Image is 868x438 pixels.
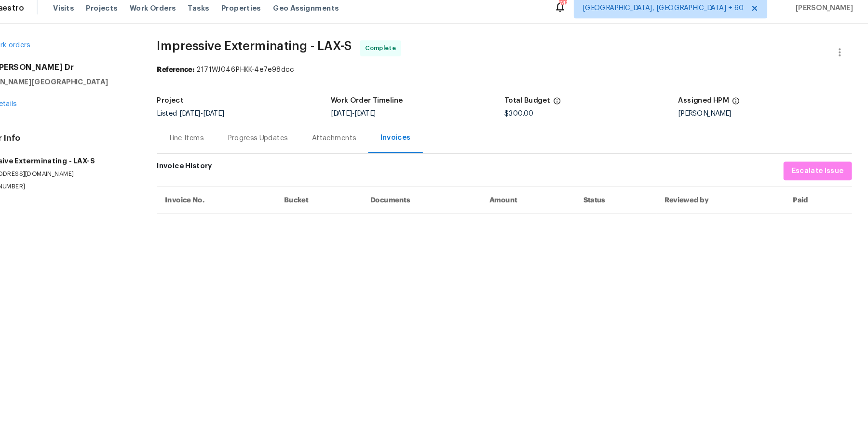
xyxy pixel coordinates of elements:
span: Escalate Issue [795,164,845,176]
b: Reference: [191,70,227,77]
h5: Assigned HPM [687,100,735,106]
div: Line Items [203,134,235,144]
span: [PERSON_NAME] [795,11,854,20]
span: [GEOGRAPHIC_DATA], [GEOGRAPHIC_DATA] + 60 [596,11,750,20]
span: Visits [92,11,112,20]
th: Bucket [304,185,387,211]
h5: Work Order Timeline [356,100,425,106]
p: [PHONE_NUMBER] [15,181,168,189]
span: Properties [252,11,290,20]
h5: Total Budget [522,100,565,106]
h5: Impressive Exterminating - LAX-S [15,156,168,165]
h2: 5754 [PERSON_NAME] Dr [15,67,168,77]
span: Projects [123,11,153,20]
h6: Invoice History [191,161,244,174]
th: Status [589,185,666,211]
a: Home details [15,103,57,110]
span: The hpm assigned to this work order. [738,100,746,112]
button: Escalate Issue [787,161,853,179]
h5: [PERSON_NAME][GEOGRAPHIC_DATA] [15,80,168,90]
span: Impressive Exterminating - LAX-S [191,46,377,57]
span: [DATE] [356,112,377,119]
p: [EMAIL_ADDRESS][DOMAIN_NAME] [15,169,168,177]
span: [DATE] [235,112,255,119]
span: [DATE] [212,112,232,119]
div: Attachments [339,134,380,144]
span: Complete [389,49,422,58]
div: Progress Updates [258,134,315,144]
div: 743 [574,6,581,15]
span: Listed [191,112,255,119]
span: Maestro [33,11,65,20]
span: [DATE] [379,112,399,119]
div: 2171WJ046PHKK-4e7e98dcc [191,69,853,79]
th: Invoice No. [191,185,304,211]
span: Tasks [220,12,241,19]
div: [PERSON_NAME] [687,112,853,119]
a: All work orders [15,47,70,54]
th: Amount [500,185,589,211]
span: $300.00 [522,112,550,119]
span: - [212,112,255,119]
th: Reviewed by [666,185,789,211]
th: Paid [789,185,853,211]
span: The total cost of line items that have been proposed by Opendoor. This sum includes line items th... [568,100,576,112]
h4: Vendor Info [15,134,168,144]
th: Documents [386,185,500,211]
span: Work Orders [165,11,209,20]
span: Geo Assignments [301,11,364,20]
span: - [356,112,399,119]
h5: Project [191,100,216,106]
div: Invoices [404,134,433,144]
